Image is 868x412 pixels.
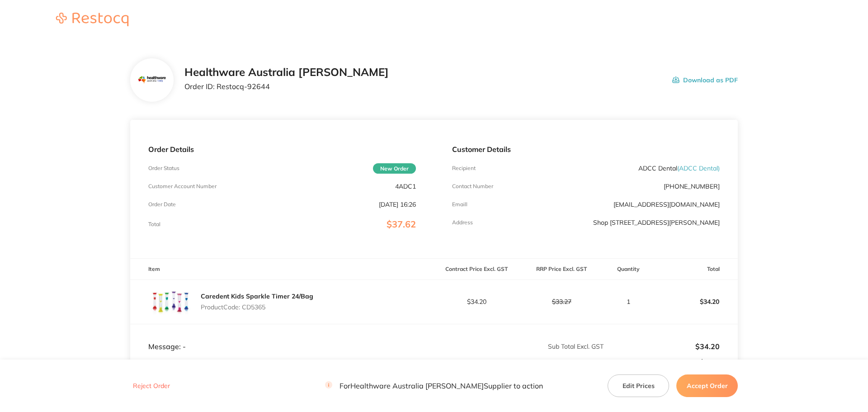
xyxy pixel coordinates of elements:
[676,374,738,397] button: Accept Order
[434,259,519,280] th: Contract Price Excl. GST
[47,13,137,26] img: Restocq logo
[184,82,389,90] p: Order ID: Restocq- 92644
[452,201,467,208] p: Emaill
[593,219,720,226] p: Shop [STREET_ADDRESS][PERSON_NAME]
[148,201,176,208] p: Order Date
[201,292,313,300] a: Caredent Kids Sparkle Timer 24/Bag
[325,382,543,390] p: For Healthware Australia [PERSON_NAME] Supplier to action
[201,303,313,311] p: Product Code: CD5365
[395,183,416,190] p: 4ADC1
[604,259,653,280] th: Quantity
[131,359,604,366] p: % GST
[184,66,389,79] h2: Healthware Australia [PERSON_NAME]
[608,374,669,397] button: Edit Prices
[519,298,604,305] p: $33.27
[452,165,476,171] p: Recipient
[519,259,604,280] th: RRP Price Excl. GST
[604,358,720,366] p: $3.42
[613,200,720,208] a: [EMAIL_ADDRESS][DOMAIN_NAME]
[373,163,416,174] span: New Order
[434,298,519,305] p: $34.20
[148,183,217,189] p: Customer Account Number
[664,183,720,190] p: [PHONE_NUMBER]
[148,280,193,324] img: aWlma2xoZg
[434,343,604,350] p: Sub Total Excl. GST
[604,342,720,350] p: $34.20
[379,201,416,208] p: [DATE] 16:26
[653,291,737,313] p: $34.20
[137,66,166,95] img: Mjc2MnhocQ
[47,13,137,28] a: Restocq logo
[452,183,493,189] p: Contact Number
[148,221,160,227] p: Total
[130,382,173,390] button: Reject Order
[387,218,416,230] span: $37.62
[677,164,720,172] span: ( ADCC Dental )
[148,165,179,171] p: Order Status
[638,165,720,172] p: ADCC Dental
[653,259,738,280] th: Total
[604,298,652,305] p: 1
[130,324,434,351] td: Message: -
[130,259,434,280] th: Item
[148,145,416,153] p: Order Details
[452,219,473,226] p: Address
[672,66,738,94] button: Download as PDF
[452,145,720,153] p: Customer Details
